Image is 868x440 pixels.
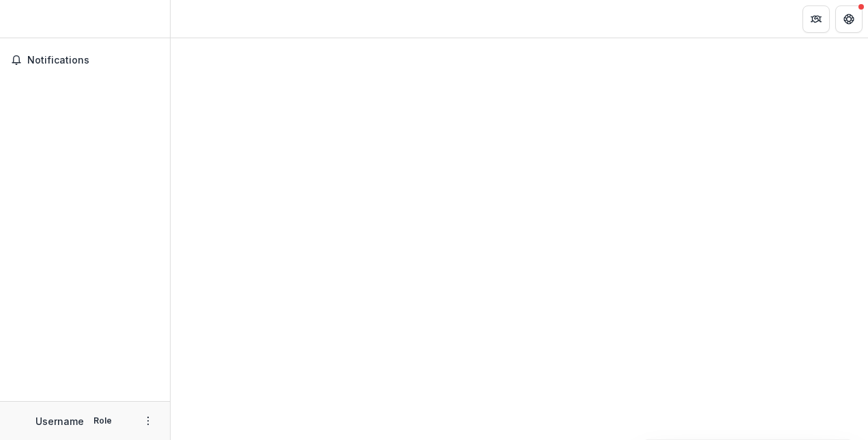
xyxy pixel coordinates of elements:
[802,5,830,33] button: Partners
[27,55,159,66] span: Notifications
[35,414,84,428] p: Username
[89,415,116,427] p: Role
[140,413,156,429] button: More
[835,5,863,33] button: Get Help
[5,49,164,71] button: Notifications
